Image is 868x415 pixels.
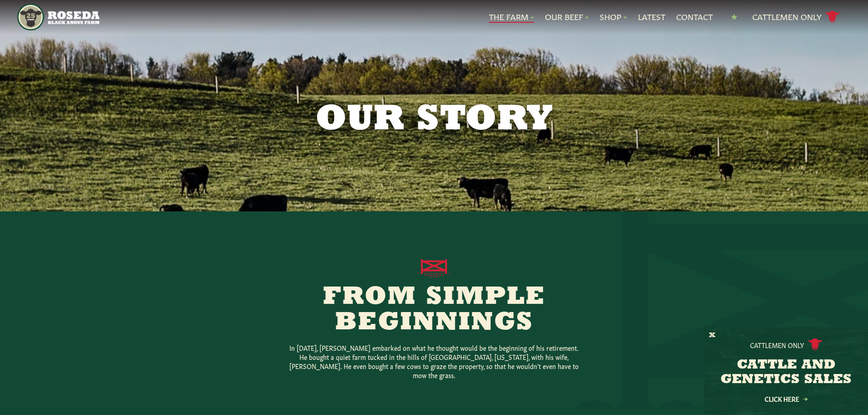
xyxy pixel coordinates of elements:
a: The Farm [489,11,534,23]
p: In [DATE], [PERSON_NAME] embarked on what he thought would be the beginning of his retirement. He... [288,343,580,379]
a: Click Here [745,396,827,402]
img: https://roseda.com/wp-content/uploads/2021/05/roseda-25-header.png [17,4,99,31]
h2: From Simple Beginnings [259,285,609,336]
a: Contact [676,11,713,23]
p: Cattlemen Only [750,340,804,349]
a: Latest [638,11,665,23]
h3: CATTLE AND GENETICS SALES [715,358,857,387]
a: Our Beef [545,11,589,23]
button: X [709,331,715,340]
h1: Our Story [201,102,668,138]
img: cattle-icon.svg [808,338,822,351]
a: Shop [600,11,627,23]
a: Cattlemen Only [752,9,840,25]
